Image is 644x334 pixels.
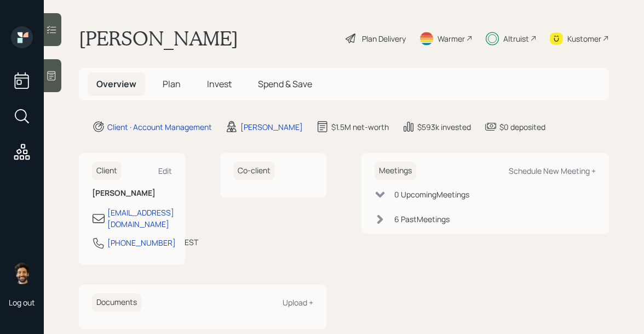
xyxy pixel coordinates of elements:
[96,78,136,90] span: Overview
[11,262,33,284] img: eric-schwartz-headshot.png
[499,121,545,133] div: $0 deposited
[438,33,465,44] div: Warmer
[375,162,416,180] h6: Meetings
[158,166,172,176] div: Edit
[567,33,601,44] div: Kustomer
[92,293,141,312] h6: Documents
[362,33,406,44] div: Plan Delivery
[283,297,313,308] div: Upload +
[207,78,232,90] span: Invest
[240,121,303,133] div: [PERSON_NAME]
[417,121,471,133] div: $593k invested
[509,166,596,176] div: Schedule New Meeting +
[394,213,450,225] div: 6 Past Meeting s
[107,207,174,230] div: [EMAIL_ADDRESS][DOMAIN_NAME]
[92,189,172,198] h6: [PERSON_NAME]
[92,162,122,180] h6: Client
[9,297,35,308] div: Log out
[394,189,469,200] div: 0 Upcoming Meeting s
[79,26,238,50] h1: [PERSON_NAME]
[107,237,176,248] div: [PHONE_NUMBER]
[331,121,389,133] div: $1.5M net-worth
[233,162,275,180] h6: Co-client
[107,121,212,133] div: Client · Account Management
[258,78,312,90] span: Spend & Save
[503,33,529,44] div: Altruist
[163,78,181,90] span: Plan
[185,236,198,248] div: EST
